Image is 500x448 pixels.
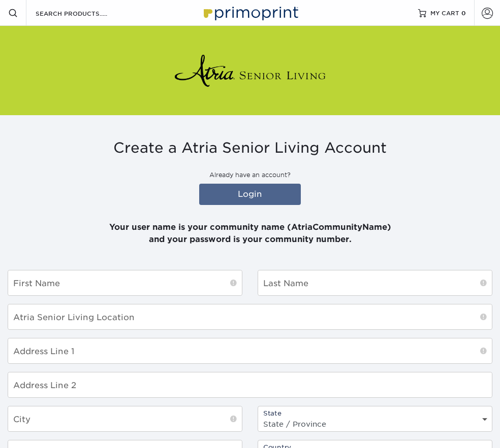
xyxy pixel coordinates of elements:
[8,170,492,180] p: Already have an account?
[8,140,492,157] h3: Create a Atria Senior Living Account
[461,9,466,16] span: 0
[35,7,134,19] input: SEARCH PRODUCTS.....
[199,2,301,23] img: Primoprint
[430,9,459,17] span: MY CART
[174,50,326,91] img: Atria Senior Living
[199,184,301,205] a: Login
[8,209,492,246] p: Your user name is your community name (AtriaCommunityName) and your password is your community nu...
